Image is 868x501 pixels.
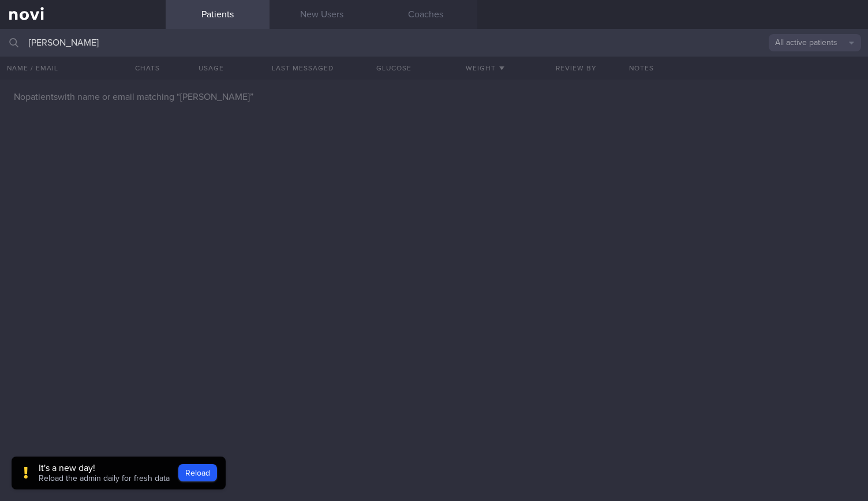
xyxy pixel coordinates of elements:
[531,57,622,80] button: Review By
[257,57,348,80] button: Last Messaged
[622,57,868,80] div: Notes
[769,34,861,51] button: All active patients
[348,57,439,80] button: Glucose
[178,464,217,481] button: Reload
[440,57,531,80] button: Weight
[166,57,257,80] div: Usage
[39,462,170,474] div: It's a new day!
[39,474,170,483] span: Reload the admin daily for fresh data
[119,57,166,80] button: Chats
